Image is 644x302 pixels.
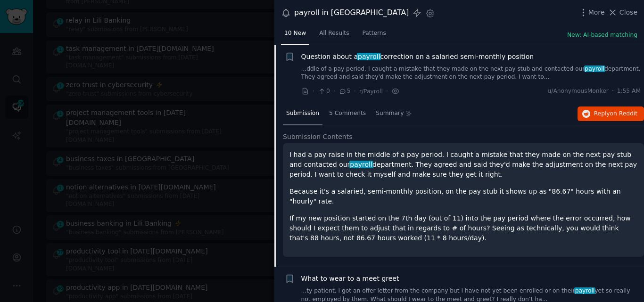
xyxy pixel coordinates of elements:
span: 5 [339,87,350,96]
button: Replyon Reddit [578,106,644,122]
a: What to wear to a meet greet [301,274,399,284]
span: payroll [357,53,381,60]
span: Summary [376,109,404,118]
span: More [588,8,605,17]
p: Because it's a salaried, semi-monthly position, on the pay stub it shows up as "86.67" hours with... [289,187,637,206]
span: · [354,86,356,96]
button: More [578,8,605,17]
span: u/AnonymousMonker [548,87,609,96]
span: 5 Comments [329,109,366,118]
button: New: AI-based matching [567,31,637,40]
span: Patterns [363,29,386,38]
span: · [313,86,314,96]
span: All Results [319,29,349,38]
span: · [612,87,614,96]
a: Patterns [359,26,389,45]
div: payroll in [GEOGRAPHIC_DATA] [294,7,409,19]
span: Close [619,8,637,17]
p: I had a pay raise in the middle of a pay period. I caught a mistake that they made on the next pa... [289,150,637,180]
span: · [386,86,388,96]
span: Reply [594,110,637,118]
span: 10 New [284,29,306,38]
a: ...ddle of a pay period. I caught a mistake that they made on the next pay stub and contacted our... [301,65,641,82]
span: 1:55 AM [617,87,641,96]
span: 0 [318,87,330,96]
span: Question about a correction on a salaried semi-monthly position [301,52,534,62]
span: payroll [584,65,605,72]
span: on Reddit [610,110,637,117]
span: payroll [349,161,373,168]
p: If my new position started on the 7th day (out of 11) into the pay period where the error occurre... [289,213,637,243]
span: r/Payroll [359,88,383,95]
span: Submission Contents [283,132,353,142]
span: payroll [574,287,595,294]
a: All Results [316,26,352,45]
button: Close [608,8,637,17]
span: · [333,86,335,96]
a: 10 New [281,26,309,45]
span: Submission [286,109,319,118]
a: Question about apayrollcorrection on a salaried semi-monthly position [301,52,534,62]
